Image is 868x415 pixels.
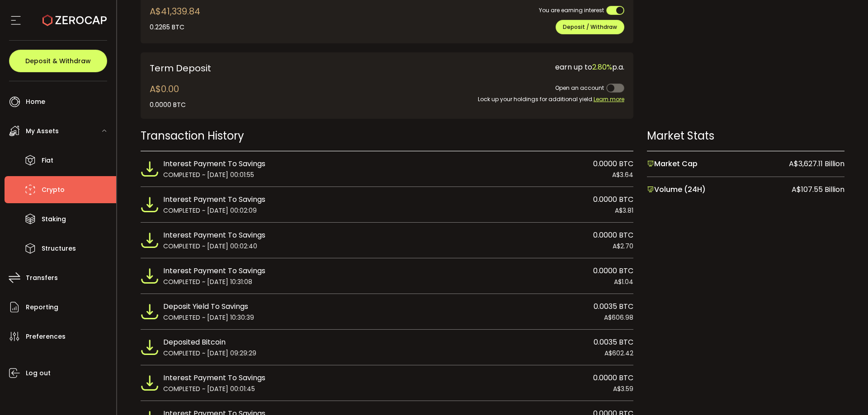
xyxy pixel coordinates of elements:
[593,158,633,170] span: 0.0000 BTC
[593,194,633,205] span: 0.0000 BTC
[604,312,633,322] span: A$606.98
[150,5,200,32] div: A$41,339.84
[614,277,633,287] span: A$1.04
[555,62,624,72] span: earn up to p.a.
[594,95,624,103] span: Learn more
[613,241,633,251] span: A$2.70
[563,23,617,31] span: Deposit / Withdraw
[647,158,698,170] span: Market Cap
[163,312,254,322] span: COMPLETED ~ [DATE] 10:30:39
[150,61,340,75] div: Term Deposit
[26,271,58,284] span: Transfers
[163,277,252,287] span: COMPLETED ~ [DATE] 10:31:08
[593,372,633,384] span: 0.0000 BTC
[150,100,186,110] div: 0.0000 BTC
[163,348,256,358] span: COMPLETED ~ [DATE] 09:29:29
[42,183,65,196] span: Crypto
[9,50,107,72] button: Deposit & Withdraw
[42,242,76,255] span: Structures
[26,125,59,138] span: My Assets
[163,301,248,312] span: Deposit Yield To Savings
[26,367,51,380] span: Log out
[789,158,844,170] span: A$3,627.11 Billion
[593,229,633,241] span: 0.0000 BTC
[163,205,257,215] span: COMPLETED ~ [DATE] 00:02:09
[594,301,633,312] span: 0.0035 BTC
[42,154,53,167] span: Fiat
[150,82,186,110] div: A$0.00
[150,23,200,32] div: 0.2265 BTC
[556,20,624,34] button: Deposit / Withdraw
[163,241,257,251] span: COMPLETED ~ [DATE] 00:02:40
[647,128,844,144] div: Market Stats
[555,84,604,92] span: Open an account
[593,265,633,277] span: 0.0000 BTC
[141,128,633,144] div: Transaction History
[26,301,58,314] span: Reporting
[42,213,66,226] span: Staking
[25,58,91,64] span: Deposit & Withdraw
[26,95,45,108] span: Home
[592,62,612,72] span: 2.80%
[26,330,66,343] span: Preferences
[163,372,265,384] span: Interest Payment To Savings
[163,336,226,348] span: Deposited Bitcoin
[763,317,868,415] iframe: Chat Widget
[539,6,604,14] span: You are earning interest
[163,158,265,170] span: Interest Payment To Savings
[612,170,633,180] span: A$3.64
[163,265,265,277] span: Interest Payment To Savings
[615,205,633,215] span: A$3.81
[594,336,633,348] span: 0.0035 BTC
[647,184,706,196] span: Volume (24H)
[792,184,844,196] span: A$107.55 Billion
[163,384,255,394] span: COMPLETED ~ [DATE] 00:01:45
[163,194,265,205] span: Interest Payment To Savings
[163,170,254,180] span: COMPLETED ~ [DATE] 00:01:55
[353,95,624,104] div: Lock up your holdings for additional yield.
[163,229,265,241] span: Interest Payment To Savings
[613,384,633,394] span: A$3.59
[604,348,633,358] span: A$602.42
